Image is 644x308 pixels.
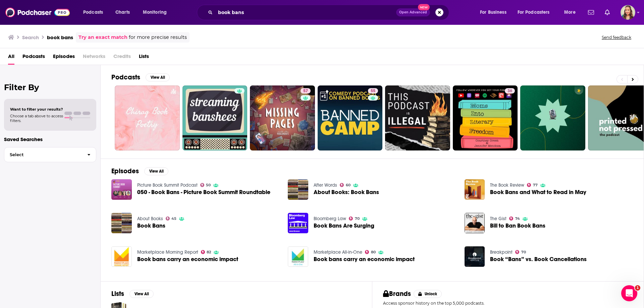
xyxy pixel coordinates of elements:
a: Marketplace All-in-One [314,249,362,255]
a: Book bans carry an economic impact [137,256,238,262]
a: The Gist [490,216,506,222]
button: open menu [475,7,515,18]
span: More [564,8,576,17]
span: 55 [371,88,375,95]
span: Monitoring [143,8,167,17]
span: for more precise results [129,34,187,41]
a: Book Bans [111,213,132,233]
input: Search podcasts, credits, & more... [215,7,396,18]
span: Select [4,152,82,157]
span: Open Advanced [399,11,427,14]
a: Book bans carry an economic impact [314,256,415,262]
a: All [8,51,14,65]
button: Open AdvancedNew [396,8,430,16]
iframe: Intercom live chat [621,285,637,301]
span: Credits [113,51,131,65]
img: Bill to Ban Book Bans [465,213,485,233]
a: Podcasts [22,51,45,65]
a: PodcastsView All [111,73,170,81]
a: 77 [527,183,538,187]
a: 55 [318,85,383,150]
span: 57 [303,88,308,95]
a: Book “Bans” vs. Book Cancellations [490,256,587,262]
a: 82 [201,250,211,254]
h2: Lists [111,290,124,298]
p: Access sponsor history on the top 5,000 podcasts. [383,301,633,306]
a: ListsView All [111,290,154,298]
button: open menu [559,7,584,18]
button: Unlock [414,290,442,298]
a: Breakpoint [490,249,513,255]
span: 70 [355,217,360,220]
a: 70 [515,250,526,254]
a: 80 [365,250,376,254]
button: Show profile menu [621,5,635,20]
span: Book Bans [137,223,165,229]
img: Book bans carry an economic impact [111,246,132,267]
span: 80 [371,251,376,254]
a: Bloomberg Law [314,216,346,222]
a: 74 [509,217,520,221]
a: About Books [137,216,163,222]
button: Select [4,147,96,162]
button: open menu [138,7,175,18]
span: Networks [83,51,105,65]
button: View All [144,167,168,175]
img: Book “Bans” vs. Book Cancellations [465,246,485,267]
h3: Search [22,34,39,41]
a: 57 [250,85,315,150]
a: Book bans carry an economic impact [288,246,308,267]
a: 36 [505,88,515,94]
a: 050 - Book Bans - Picture Book Summit Roundtable [137,189,270,195]
a: Show notifications dropdown [585,7,597,18]
button: open menu [513,7,559,18]
span: 70 [521,251,526,254]
a: Show notifications dropdown [602,7,612,18]
img: 050 - Book Bans - Picture Book Summit Roundtable [111,179,132,200]
button: View All [129,290,154,298]
a: 60 [340,183,351,187]
a: Charts [111,7,134,18]
a: 36 [453,85,518,150]
p: Saved Searches [4,136,96,142]
span: For Podcasters [518,8,550,17]
span: Choose a tab above to access filters. [10,114,63,123]
img: User Profile [621,5,635,20]
span: 50 [206,184,211,187]
a: Lists [139,51,149,65]
h2: Filter By [4,82,96,92]
span: Episodes [53,51,75,65]
h2: Podcasts [111,73,140,81]
span: 60 [346,184,351,187]
a: 50 [200,183,211,187]
a: 55 [368,88,378,94]
a: After Words [314,182,337,188]
span: 74 [515,217,520,220]
a: Bill to Ban Book Bans [490,223,545,229]
span: 1 [635,285,640,291]
img: Book Bans and What to Read in May [465,179,485,200]
span: Book Bans and What to Read in May [490,189,586,195]
img: Podchaser - Follow, Share and Rate Podcasts [5,6,70,19]
a: About Books: Book Bans [314,189,379,195]
span: Book Bans Are Surging [314,223,374,229]
span: 77 [533,184,538,187]
span: For Business [480,8,506,17]
div: Search podcasts, credits, & more... [203,5,455,20]
a: Picture Book Summit Podcast [137,182,198,188]
a: About Books: Book Bans [288,179,308,200]
a: The Book Review [490,182,524,188]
